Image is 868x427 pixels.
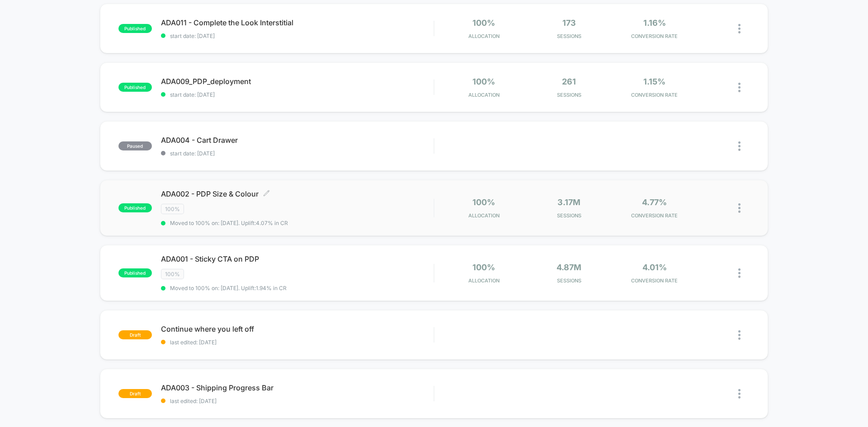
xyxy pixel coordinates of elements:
img: close [738,203,741,213]
span: CONVERSION RATE [614,212,695,219]
span: start date: [DATE] [161,150,434,157]
span: ADA003 - Shipping Progress Bar [161,383,434,392]
span: Moved to 100% on: [DATE] . Uplift: 4.07% in CR [170,220,288,226]
span: Allocation [468,212,500,219]
span: last edited: [DATE] [161,339,434,346]
span: 4.77% [642,197,667,207]
span: 261 [562,77,576,86]
span: 173 [562,18,576,28]
span: Allocation [468,92,500,98]
span: 100% [472,263,495,272]
span: draft [118,389,152,398]
span: paused [118,141,152,150]
span: Sessions [529,212,610,219]
span: draft [118,330,152,339]
img: close [738,24,741,33]
span: CONVERSION RATE [614,33,695,39]
span: start date: [DATE] [161,91,434,98]
span: 1.16% [643,18,666,28]
span: published [118,24,152,33]
span: Sessions [529,277,610,284]
span: published [118,268,152,277]
span: ADA002 - PDP Size & Colour [161,189,434,198]
span: CONVERSION RATE [614,92,695,98]
span: ADA001 - Sticky CTA on PDP [161,254,434,263]
span: 100% [161,269,184,279]
span: last edited: [DATE] [161,398,434,404]
span: published [118,83,152,92]
span: 100% [472,77,495,86]
span: Allocation [468,277,500,284]
span: ADA004 - Cart Drawer [161,136,434,145]
span: start date: [DATE] [161,33,434,39]
span: 4.87M [557,263,581,272]
span: Sessions [529,33,610,39]
span: Allocation [468,33,500,39]
span: 100% [472,18,495,28]
span: ADA011 - Complete the Look Interstitial [161,18,434,27]
span: 100% [161,204,184,214]
span: 3.17M [557,197,580,207]
span: Sessions [529,92,610,98]
span: Continue where you left off [161,324,434,333]
span: ADA009_PDP_deployment [161,77,434,86]
span: CONVERSION RATE [614,277,695,284]
span: 1.15% [643,77,665,86]
img: close [738,83,741,92]
img: close [738,330,741,340]
span: Moved to 100% on: [DATE] . Uplift: 1.94% in CR [170,285,287,291]
img: close [738,389,741,399]
span: 100% [472,197,495,207]
img: close [738,141,741,151]
span: published [118,203,152,212]
span: 4.01% [642,263,667,272]
img: close [738,268,741,278]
